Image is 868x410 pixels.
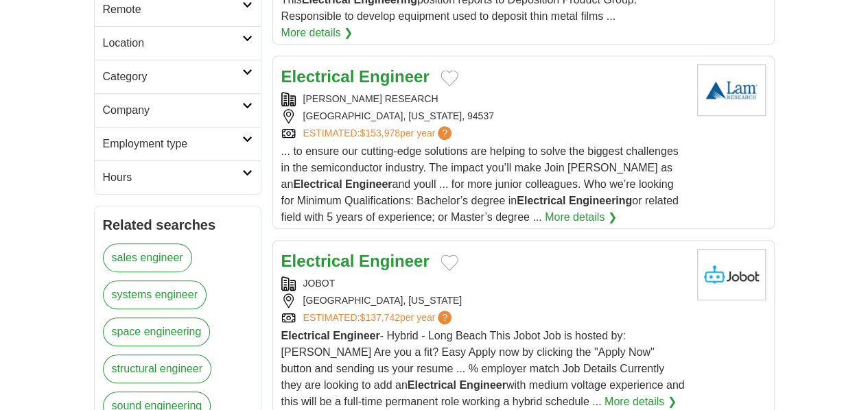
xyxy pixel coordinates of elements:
a: [PERSON_NAME] RESEARCH [303,93,438,104]
strong: Electrical [281,67,355,86]
a: space engineering [103,317,211,346]
span: ? [438,126,451,140]
a: systems engineer [103,280,207,309]
a: ESTIMATED:$153,978per year? [303,126,455,141]
h2: Remote [103,1,242,18]
h2: Employment type [103,136,242,152]
strong: Engineer [333,330,379,341]
a: Hours [95,160,261,194]
a: Category [95,60,261,93]
h2: Hours [103,169,242,186]
h2: Category [103,69,242,85]
strong: Engineer [345,178,392,190]
img: LAM Research logo [697,64,766,116]
strong: Electrical [408,379,456,391]
a: Location [95,26,261,60]
span: $137,742 [360,312,399,323]
strong: Electrical [293,178,342,190]
span: ... to ensure our cutting-edge solutions are helping to solve the biggest challenges in the semic... [281,145,679,223]
a: Company [95,93,261,127]
img: Jobot logo [697,249,766,300]
span: ? [438,311,451,324]
strong: Engineer [359,252,430,270]
strong: Electrical [281,330,330,341]
strong: Engineering [569,195,632,206]
strong: Electrical [281,252,355,270]
a: More details ❯ [605,394,677,410]
strong: Engineer [459,379,506,391]
a: JOBOT [303,278,336,289]
span: - Hybrid - Long Beach This Jobot Job is hosted by: [PERSON_NAME] Are you a fit? Easy Apply now by... [281,330,685,407]
a: More details ❯ [545,209,617,226]
a: Employment type [95,127,261,160]
h2: Related searches [103,215,253,235]
a: Electrical Engineer [281,67,430,86]
h2: Company [103,102,242,119]
a: More details ❯ [281,25,353,41]
div: [GEOGRAPHIC_DATA], [US_STATE], 94537 [281,109,686,123]
button: Add to favorite jobs [441,70,458,86]
h2: Location [103,35,242,51]
a: ESTIMATED:$137,742per year? [303,311,455,325]
div: [GEOGRAPHIC_DATA], [US_STATE] [281,293,686,308]
a: structural engineer [103,354,212,383]
strong: Electrical [517,195,565,206]
button: Add to favorite jobs [441,254,458,271]
a: Electrical Engineer [281,252,430,270]
span: $153,978 [360,128,399,138]
a: sales engineer [103,243,192,272]
strong: Engineer [359,67,430,86]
